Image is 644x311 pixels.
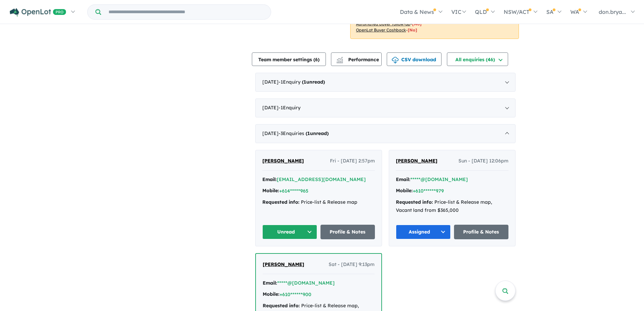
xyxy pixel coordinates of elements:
button: Performance [331,52,382,66]
a: [PERSON_NAME] [396,157,437,165]
span: don.brya... [599,8,626,15]
img: bar-chart.svg [336,59,343,63]
u: OpenLot Buyer Cashback [356,27,406,32]
strong: Email: [263,280,277,286]
span: - 1 Enquir y [279,105,301,111]
strong: Email: [396,176,410,182]
span: - 1 Enquir y [279,79,325,85]
button: Unread [262,225,317,239]
span: 6 [315,57,318,63]
button: Team member settings (6) [252,52,326,66]
strong: Requested info: [396,199,433,205]
strong: Requested info: [263,303,300,309]
strong: Mobile: [263,291,280,297]
button: [EMAIL_ADDRESS][DOMAIN_NAME] [277,176,366,183]
input: Try estate name, suburb, builder or developer [102,5,269,19]
span: [PERSON_NAME] [396,158,437,164]
strong: Mobile: [396,187,413,194]
span: Sat - [DATE] 9:13pm [329,261,375,269]
span: Fri - [DATE] 2:57pm [330,157,375,165]
strong: Requested info: [262,199,300,205]
button: CSV download [387,52,442,66]
div: Price-list & Release map, Vacant land from $365,000 [396,198,508,215]
div: [DATE] [255,73,516,92]
img: download icon [392,57,399,64]
button: Assigned [396,225,451,239]
span: Performance [337,57,379,63]
div: Price-list & Release map [262,198,375,206]
img: line-chart.svg [337,57,343,61]
a: [PERSON_NAME] [263,261,304,269]
strong: Email: [262,176,277,182]
a: [PERSON_NAME] [262,157,304,165]
span: [PERSON_NAME] [263,261,304,267]
img: Openlot PRO Logo White [10,8,66,17]
div: [DATE] [255,98,516,117]
div: [DATE] [255,124,516,143]
a: Profile & Notes [320,225,375,239]
strong: ( unread) [306,130,329,136]
strong: Mobile: [262,187,279,194]
a: Profile & Notes [454,225,509,239]
span: Sun - [DATE] 12:06pm [458,157,508,165]
span: 1 [304,79,306,85]
button: All enquiries (46) [447,52,508,66]
strong: ( unread) [302,79,325,85]
span: [No] [408,27,417,32]
span: - 3 Enquir ies [279,130,329,136]
span: 1 [307,130,310,136]
span: [PERSON_NAME] [262,158,304,164]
